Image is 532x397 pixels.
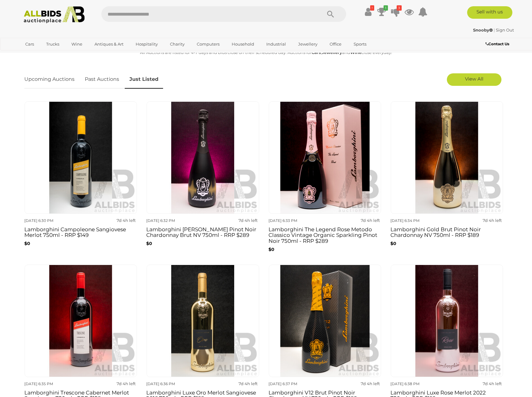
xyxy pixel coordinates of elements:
div: [DATE] 6:35 PM [24,380,78,387]
a: Charity [166,39,189,49]
span: | [494,27,495,32]
img: Lamborghini Trescone Cabernet Merlot Sangiovese 750ml - RRP $158 [25,265,137,377]
a: Trucks [42,39,63,49]
div: [DATE] 6:30 PM [24,217,78,224]
strong: Cars [312,50,321,55]
a: Industrial [262,39,290,49]
b: $0 [24,241,30,246]
img: Lamborghini The Legend Rose Metodo Classico Vintage Organic Sparkling Pinot Noir 750ml - RRP $289 [269,101,381,214]
strong: 7d 4h left [361,381,380,386]
a: View All [447,73,501,86]
div: [DATE] 6:32 PM [146,217,200,224]
a: Household [228,39,258,49]
strong: 7d 4h left [483,381,502,386]
strong: 7d 4h left [239,381,258,386]
a: Wine [67,39,86,49]
div: [DATE] 6:37 PM [268,380,322,387]
strong: Wine [350,50,361,55]
strong: 7d 4h left [239,218,258,223]
b: $0 [146,241,152,246]
a: 3 [391,6,400,17]
a: Snooby [473,27,494,32]
img: Lamborghini Gold Brut Pinot Noir Chardonnay NV 750ml - RRP $189 [391,101,503,214]
img: Allbids.com.au [20,6,88,23]
a: Upcoming Auctions [24,70,79,89]
a: Hospitality [132,39,162,49]
a: Office [326,39,346,49]
img: Lamborghini Luxe Rose Merlot 2022 750ml - RRP $199 [391,265,503,377]
button: Search [315,6,346,22]
a: Sign Out [496,27,514,32]
img: Lamborghini DJ Luminoso Pinot Noir Chardonnay Brut NV 750ml - RRP $289 [147,101,259,214]
a: ! [363,6,373,17]
div: [DATE] 6:33 PM [268,217,322,224]
a: 1 [377,6,386,17]
i: ! [370,5,374,11]
a: [DATE] 6:30 PM 7d 4h left Lamborghini Campoleone Sangiovese Merlot 750ml - RRP $149 $0 [24,101,137,260]
strong: 7d 4h left [361,218,380,223]
a: Just Listed [125,70,163,89]
a: Past Auctions [80,70,124,89]
a: [DATE] 6:34 PM 7d 4h left Lamborghini Gold Brut Pinot Noir Chardonnay NV 750ml - RRP $189 $0 [390,101,503,260]
h3: Lamborghini Gold Brut Pinot Noir Chardonnay NV 750ml - RRP $189 [390,225,503,238]
h3: Lamborghini The Legend Rose Metodo Classico Vintage Organic Sparkling Pinot Noir 750ml - RRP $289 [268,225,381,244]
i: 3 [397,5,402,11]
img: Lamborghini V12 Brut Pinot Noir Chardonnay NV 750ml - RRP $189 [269,265,381,377]
i: 1 [384,5,388,11]
a: [GEOGRAPHIC_DATA] [21,49,74,60]
a: Antiques & Art [90,39,128,49]
div: [DATE] 6:36 PM [146,380,200,387]
strong: 7d 4h left [483,218,502,223]
a: Jewellery [294,39,322,49]
a: [DATE] 6:32 PM 7d 4h left Lamborghini [PERSON_NAME] Pinot Noir Chardonnay Brut NV 750ml - RRP $28... [146,101,259,260]
a: Computers [193,39,224,49]
a: [DATE] 6:33 PM 7d 4h left Lamborghini The Legend Rose Metodo Classico Vintage Organic Sparkling P... [268,101,381,260]
a: Sports [350,39,370,49]
strong: Jewellery [322,50,342,55]
a: Sell with us [467,6,512,19]
h3: Lamborghini [PERSON_NAME] Pinot Noir Chardonnay Brut NV 750ml - RRP $289 [146,225,259,238]
a: Cars [21,39,38,49]
b: Contact Us [486,42,509,46]
h3: Lamborghini Campoleone Sangiovese Merlot 750ml - RRP $149 [24,225,137,238]
strong: 7d 4h left [117,218,136,223]
img: Lamborghini Campoleone Sangiovese Merlot 750ml - RRP $149 [25,101,137,214]
b: $0 [390,241,396,246]
a: Contact Us [486,41,511,47]
b: $0 [268,247,274,252]
img: Lamborghini Luxe Oro Merlot Sangiovese 2016 750ml - RRP $199 [147,265,259,377]
div: [DATE] 6:38 PM [390,380,444,387]
strong: 7d 4h left [117,381,136,386]
strong: Snooby [473,27,493,32]
span: View All [465,76,483,82]
div: [DATE] 6:34 PM [390,217,444,224]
